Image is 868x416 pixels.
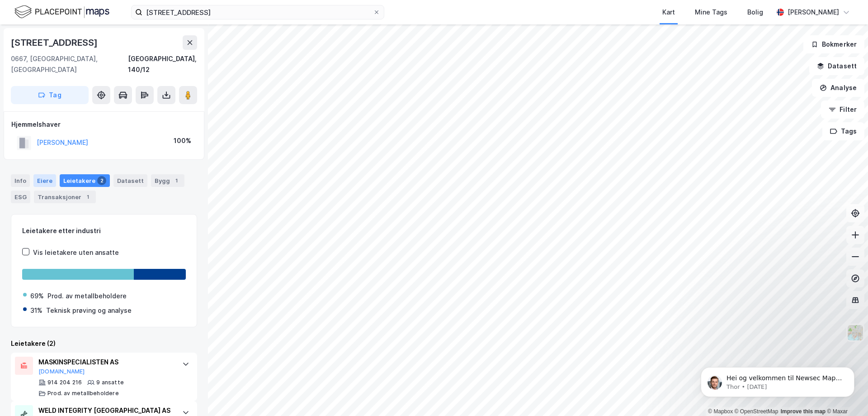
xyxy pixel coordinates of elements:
button: Analyse [812,79,864,97]
div: [STREET_ADDRESS] [11,35,99,50]
a: OpenStreetMap [735,408,778,415]
button: Datasett [809,57,864,75]
button: [DOMAIN_NAME] [38,368,85,375]
a: Improve this map [781,408,826,415]
img: Z [847,324,864,341]
input: Søk på adresse, matrikkel, gårdeiere, leietakere eller personer [142,5,373,19]
button: Bokmerker [803,35,864,53]
div: 1 [172,176,181,185]
div: 9 ansatte [96,379,124,386]
div: 100% [174,135,191,146]
div: Datasett [113,174,147,187]
div: Transaksjoner [34,191,96,203]
a: Mapbox [708,408,733,415]
div: Kart [662,7,675,18]
div: Leietakere [60,174,110,187]
div: [GEOGRAPHIC_DATA], 140/12 [128,53,197,75]
div: Info [11,174,30,187]
div: ESG [11,191,30,203]
div: Eiere [33,174,56,187]
div: Prod. av metallbeholdere [47,291,127,301]
div: Leietakere (2) [11,338,197,349]
div: WELD INTEGRITY [GEOGRAPHIC_DATA] AS [38,405,173,416]
div: 914 204 216 [47,379,82,386]
button: Tags [822,122,864,140]
div: 69% [30,291,44,301]
div: Teknisk prøving og analyse [46,305,132,316]
div: [PERSON_NAME] [788,7,839,18]
div: Bolig [747,7,763,18]
button: Filter [821,100,864,119]
div: MASKINSPECIALISTEN AS [38,357,173,368]
img: logo.f888ab2527a4732fd821a326f86c7f29.svg [14,4,109,20]
div: 2 [97,176,106,185]
div: Leietakere etter industri [22,225,186,236]
div: Hjemmelshaver [11,119,197,130]
button: Tag [11,86,89,104]
div: Mine Tags [695,7,727,18]
div: Prod. av metallbeholdere [47,390,119,397]
div: 1 [83,192,92,201]
div: Vis leietakere uten ansatte [33,247,119,258]
div: 31% [30,305,42,316]
div: 0667, [GEOGRAPHIC_DATA], [GEOGRAPHIC_DATA] [11,53,128,75]
div: Bygg [151,174,184,187]
iframe: Intercom notifications message [687,348,868,411]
